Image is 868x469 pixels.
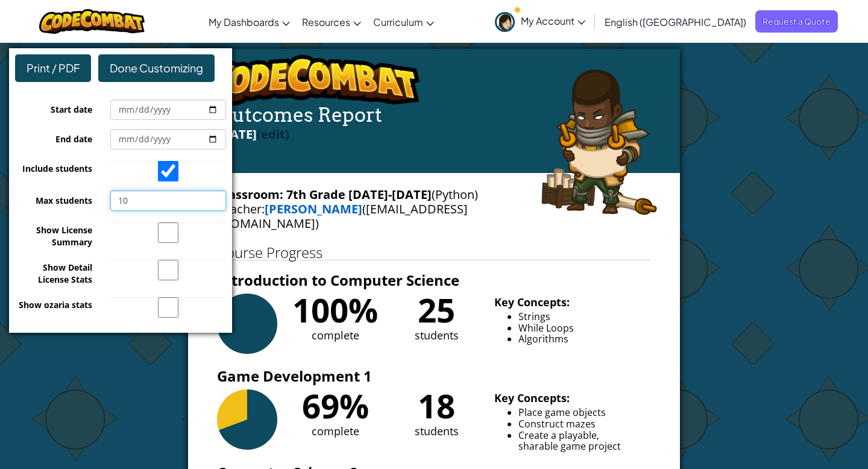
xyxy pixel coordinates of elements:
[373,16,423,28] span: Curriculum
[755,10,838,33] a: Request a Quote
[209,16,279,28] span: My Dashboards
[489,2,591,40] a: My Account
[39,9,145,34] img: CodeCombat logo
[292,389,379,423] div: 69%
[36,195,92,206] span: Max students
[302,16,350,28] span: Resources
[292,294,379,327] div: 100%
[55,133,92,145] span: End date
[36,224,92,248] span: Show License Summary
[518,429,621,453] span: Create a playable, sharable game project
[367,5,440,38] a: Curriculum
[217,362,651,389] h3: Game Development 1
[217,266,651,294] h3: Introduction to Computer Science
[494,295,570,309] b: Key Concepts:
[203,55,420,105] img: logo.png
[203,105,665,125] h4: Outcomes Report
[203,5,296,38] a: My Dashboards
[292,327,379,344] div: complete
[541,69,657,215] img: arryn.png
[257,125,289,143] label: (edit)
[217,201,265,217] span: Teacher:
[286,186,432,203] b: 7th Grade [DATE]-[DATE]
[110,61,203,75] span: Done Customizing
[494,391,570,405] b: Key Concepts:
[393,327,480,344] div: students
[265,201,362,217] a: [PERSON_NAME]
[518,417,596,430] span: Construct mazes
[521,14,585,27] span: My Account
[38,262,92,285] span: Show Detail License Stats
[296,5,367,38] a: Resources
[599,5,752,38] a: English ([GEOGRAPHIC_DATA])
[518,310,550,323] span: Strings
[518,332,568,345] span: Algorithms
[605,16,746,28] span: English ([GEOGRAPHIC_DATA])
[393,294,480,327] div: 25
[432,186,478,203] span: (Python)
[518,406,606,419] span: Place game objects
[217,126,257,142] span: [DATE]
[15,54,91,82] div: Print / PDF
[393,423,480,440] div: students
[292,423,379,440] div: complete
[22,163,92,174] span: Include students
[518,321,574,335] span: While Loops
[217,245,651,260] h1: Course Progress
[495,12,515,32] img: avatar
[393,389,480,423] div: 18
[19,299,92,310] span: Show ozaria stats
[217,186,283,203] span: Classroom:
[51,104,92,115] span: Start date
